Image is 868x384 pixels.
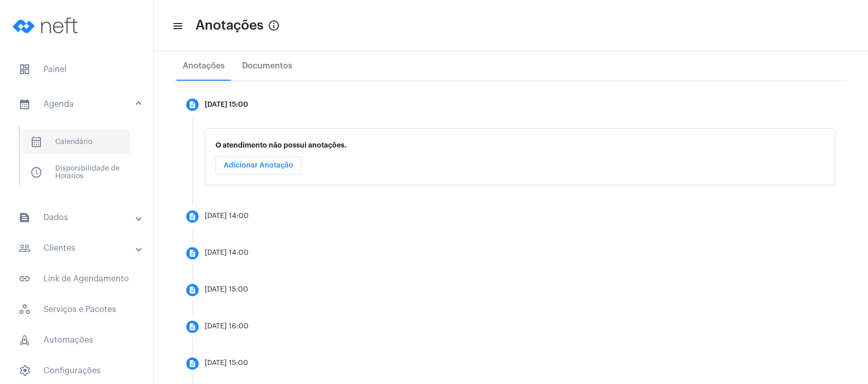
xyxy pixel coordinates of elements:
[188,249,197,257] mat-icon: description
[18,63,31,76] span: sidenav icon
[10,57,143,82] span: Painel
[18,365,31,377] span: sidenav icon
[30,136,42,148] span: sidenav icon
[18,273,31,285] mat-icon: sidenav icon
[188,286,197,294] mat-icon: description
[6,121,153,199] div: sidenav iconAgenda
[10,358,143,383] span: Configurações
[18,211,31,224] mat-icon: sidenav icon
[205,101,248,109] div: [DATE] 15:00
[183,61,225,70] div: Anotações
[22,130,130,154] span: Calendário
[30,166,42,179] span: sidenav icon
[196,17,264,34] span: Anotações
[18,242,137,254] mat-panel-title: Clientes
[188,101,197,109] mat-icon: description
[8,5,85,46] img: logo-neft-novo-2.png
[6,88,153,121] mat-expansion-panel-header: sidenav iconAgenda
[18,98,137,110] mat-panel-title: Agenda
[188,359,197,368] mat-icon: description
[215,156,301,175] button: Adicionar Anotação
[205,286,248,294] div: [DATE] 15:00
[205,323,249,330] div: [DATE] 16:00
[205,359,248,367] div: [DATE] 15:00
[268,19,280,32] mat-icon: info_outlined
[18,303,31,316] span: sidenav icon
[22,160,130,185] span: Disponibilidade de Horários
[10,328,143,352] span: Automações
[18,242,31,254] mat-icon: sidenav icon
[10,267,143,291] span: Link de Agendamento
[18,211,137,224] mat-panel-title: Dados
[215,141,824,149] p: O atendimento não possui anotações.
[6,236,153,260] mat-expansion-panel-header: sidenav iconClientes
[172,20,182,32] mat-icon: sidenav icon
[10,297,143,322] span: Serviços e Pacotes
[224,162,293,169] span: Adicionar Anotação
[6,205,153,230] mat-expansion-panel-header: sidenav iconDados
[18,98,31,110] mat-icon: sidenav icon
[188,323,197,331] mat-icon: description
[242,61,292,70] div: Documentos
[205,212,249,220] div: [DATE] 14:00
[18,334,31,346] span: sidenav icon
[188,212,197,221] mat-icon: description
[205,249,249,257] div: [DATE] 14:00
